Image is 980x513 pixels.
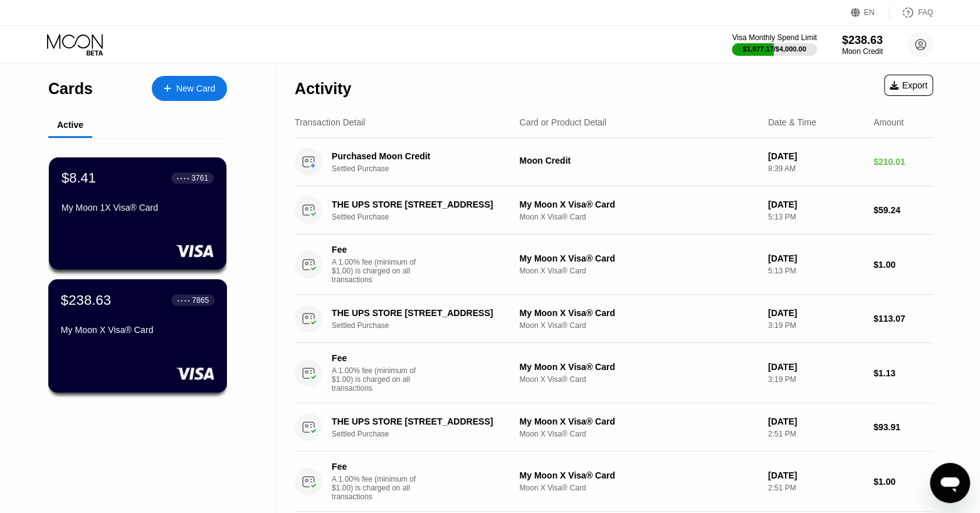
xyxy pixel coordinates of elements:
div: Transaction Detail [295,117,365,127]
div: THE UPS STORE [STREET_ADDRESS]Settled PurchaseMy Moon X Visa® CardMoon X Visa® Card[DATE]3:19 PM$... [295,295,933,343]
div: EN [864,8,875,17]
div: My Moon X Visa® Card [519,362,757,372]
div: My Moon X Visa® Card [519,416,757,426]
div: FeeA 1.00% fee (minimum of $1.00) is charged on all transactionsMy Moon X Visa® CardMoon X Visa® ... [295,452,933,512]
div: Fee [332,462,419,472]
div: FAQ [918,8,933,17]
div: [DATE] [768,416,863,426]
div: Moon Credit [842,47,883,56]
div: THE UPS STORE [STREET_ADDRESS]Settled PurchaseMy Moon X Visa® CardMoon X Visa® Card[DATE]2:51 PM$... [295,403,933,452]
div: Moon X Visa® Card [519,321,757,330]
iframe: Button to launch messaging window [930,463,970,503]
div: Amount [873,117,904,127]
div: Moon X Visa® Card [519,430,757,438]
div: New Card [176,83,215,94]
div: 3:19 PM [768,321,863,330]
div: Moon X Visa® Card [519,484,757,492]
div: $8.41 [61,170,96,186]
div: A 1.00% fee (minimum of $1.00) is charged on all transactions [332,258,426,284]
div: My Moon X Visa® Card [61,325,214,335]
div: FeeA 1.00% fee (minimum of $1.00) is charged on all transactionsMy Moon X Visa® CardMoon X Visa® ... [295,235,933,295]
div: THE UPS STORE [STREET_ADDRESS] [332,308,512,318]
div: $238.63Moon Credit [842,34,883,56]
div: Moon X Visa® Card [519,375,757,384]
div: My Moon X Visa® Card [519,253,757,263]
div: $238.63 [842,34,883,47]
div: Card or Product Detail [519,117,606,127]
div: $1.13 [873,368,933,378]
div: Active [57,120,83,130]
div: ● ● ● ● [177,298,190,302]
div: Purchased Moon Credit [332,151,512,161]
div: ● ● ● ● [177,176,189,180]
div: My Moon 1X Visa® Card [61,203,214,213]
div: New Card [152,76,227,101]
div: 3:19 PM [768,375,863,384]
div: FeeA 1.00% fee (minimum of $1.00) is charged on all transactionsMy Moon X Visa® CardMoon X Visa® ... [295,343,933,403]
div: 2:51 PM [768,484,863,492]
div: $59.24 [873,205,933,215]
div: A 1.00% fee (minimum of $1.00) is charged on all transactions [332,366,426,393]
div: My Moon X Visa® Card [519,199,757,209]
div: [DATE] [768,362,863,372]
div: Fee [332,353,419,363]
div: THE UPS STORE [STREET_ADDRESS]Settled PurchaseMy Moon X Visa® CardMoon X Visa® Card[DATE]5:13 PM$... [295,186,933,235]
div: THE UPS STORE [STREET_ADDRESS] [332,199,512,209]
div: 5:13 PM [768,267,863,275]
div: $1,977.17 / $4,000.00 [743,45,806,53]
div: $113.07 [873,314,933,324]
div: Settled Purchase [332,213,525,221]
div: Settled Purchase [332,321,525,330]
div: Visa Monthly Spend Limit [732,33,816,42]
div: 3761 [191,174,208,182]
div: Visa Monthly Spend Limit$1,977.17/$4,000.00 [732,33,816,56]
div: [DATE] [768,199,863,209]
div: Moon Credit [519,156,757,166]
div: 8:39 AM [768,164,863,173]
div: Fee [332,245,419,255]
div: THE UPS STORE [STREET_ADDRESS] [332,416,512,426]
div: $93.91 [873,422,933,432]
div: $1.00 [873,260,933,270]
div: Cards [48,80,93,98]
div: $1.00 [873,477,933,487]
div: [DATE] [768,470,863,480]
div: Settled Purchase [332,430,525,438]
div: 7865 [192,295,209,304]
div: Export [890,80,927,90]
div: Date & Time [768,117,816,127]
div: $238.63 [61,292,111,308]
div: Purchased Moon CreditSettled PurchaseMoon Credit[DATE]8:39 AM$210.01 [295,138,933,186]
div: Moon X Visa® Card [519,267,757,275]
div: A 1.00% fee (minimum of $1.00) is charged on all transactions [332,475,426,501]
div: FAQ [889,6,933,19]
div: 2:51 PM [768,430,863,438]
div: Export [884,75,933,96]
div: [DATE] [768,253,863,263]
div: EN [851,6,889,19]
div: $8.41● ● ● ●3761My Moon 1X Visa® Card [49,157,226,270]
div: $238.63● ● ● ●7865My Moon X Visa® Card [49,280,226,392]
div: [DATE] [768,151,863,161]
div: My Moon X Visa® Card [519,470,757,480]
div: Moon X Visa® Card [519,213,757,221]
div: Settled Purchase [332,164,525,173]
div: Activity [295,80,351,98]
div: My Moon X Visa® Card [519,308,757,318]
div: $210.01 [873,157,933,167]
div: 5:13 PM [768,213,863,221]
div: [DATE] [768,308,863,318]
